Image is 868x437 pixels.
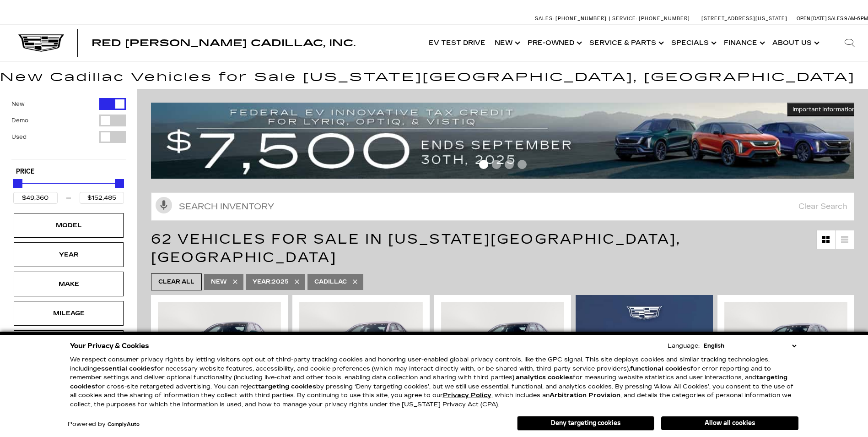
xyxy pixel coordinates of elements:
[14,301,124,326] div: MileageMileage
[797,16,827,22] span: Open [DATE]
[701,16,787,22] a: [STREET_ADDRESS][US_STATE]
[92,38,356,48] a: Red [PERSON_NAME] Cadillac, Inc.
[424,25,490,61] a: EV Test Drive
[14,242,124,267] div: YearYear
[70,339,149,352] span: Your Privacy & Cookies
[258,383,316,390] strong: targeting cookies
[550,392,620,399] strong: Arbitration Provision
[253,276,289,288] span: 2025
[299,302,422,394] img: 2025 Cadillac CT4 Sport
[630,365,690,372] strong: functional cookies
[443,392,491,399] a: Privacy Policy
[639,16,690,22] span: [PHONE_NUMBER]
[70,355,798,409] p: We respect consumer privacy rights by letting visitors opt out of third-party tracking cookies an...
[701,341,798,350] select: Language Select
[828,16,844,22] span: Sales:
[724,302,847,394] img: 2025 Cadillac CT4 Premium Luxury
[14,213,124,238] div: ModelModel
[787,103,861,116] button: Important Information
[11,132,27,142] label: Used
[92,38,356,49] span: Red [PERSON_NAME] Cadillac, Inc.
[18,34,64,52] img: Cadillac Dark Logo with Cadillac White Text
[158,276,194,288] span: Clear All
[523,25,585,61] a: Pre-Owned
[13,176,124,204] div: Price
[70,374,787,390] strong: targeting cookies
[11,116,28,125] label: Demo
[661,416,798,430] button: Allow all cookies
[16,168,121,176] h5: Price
[80,192,124,204] input: Maximum
[158,302,281,394] img: 2025 Cadillac CT4 Sport
[151,103,861,179] img: vrp-tax-ending-august-version
[46,308,92,318] div: Mileage
[479,160,488,169] span: Go to slide 1
[151,192,854,221] input: Search Inventory
[108,422,140,427] a: ComplyAuto
[314,276,347,288] span: Cadillac
[517,416,654,431] button: Deny targeting cookies
[518,160,527,169] span: Go to slide 4
[115,179,124,188] div: Maximum Price
[667,25,719,61] a: Specials
[668,343,700,349] div: Language:
[555,16,607,22] span: [PHONE_NUMBER]
[793,106,856,113] span: Important Information
[609,16,692,21] a: Service: [PHONE_NUMBER]
[516,374,573,381] strong: analytics cookies
[11,99,25,109] label: New
[97,365,154,372] strong: essential cookies
[719,25,768,61] a: Finance
[492,160,501,169] span: Go to slide 2
[505,160,514,169] span: Go to slide 3
[14,330,124,355] div: EngineEngine
[46,250,92,260] div: Year
[844,16,868,22] span: 9 AM-6 PM
[441,302,564,394] img: 2025 Cadillac CT4 Sport
[585,25,667,61] a: Service & Parts
[13,192,58,204] input: Minimum
[151,231,681,266] span: 62 Vehicles for Sale in [US_STATE][GEOGRAPHIC_DATA], [GEOGRAPHIC_DATA]
[13,179,22,188] div: Minimum Price
[768,25,822,61] a: About Us
[46,220,92,230] div: Model
[11,98,126,159] div: Filter by Vehicle Type
[535,16,554,22] span: Sales:
[68,421,140,427] div: Powered by
[211,276,227,288] span: New
[156,197,172,213] svg: Click to toggle on voice search
[14,272,124,296] div: MakeMake
[253,279,272,285] span: Year :
[46,279,92,289] div: Make
[490,25,523,61] a: New
[612,16,637,22] span: Service:
[535,16,609,21] a: Sales: [PHONE_NUMBER]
